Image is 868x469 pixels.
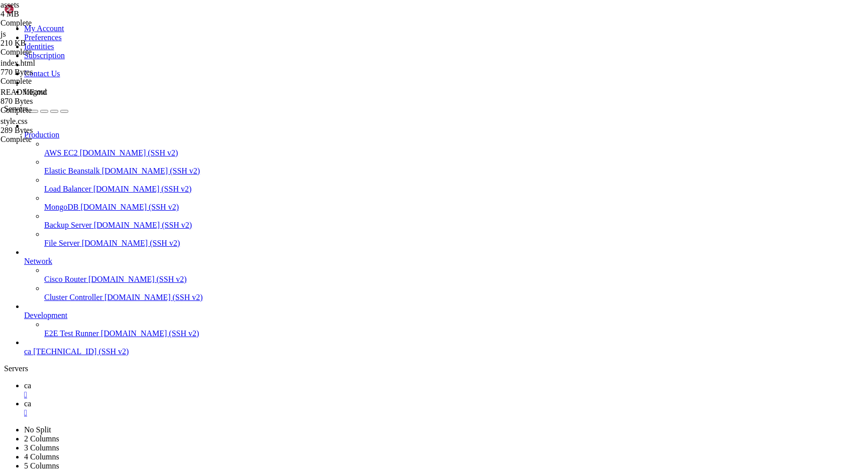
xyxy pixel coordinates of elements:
span: README.md [1,88,47,96]
div: Complete [1,48,101,57]
div: Complete [1,135,101,144]
div: 4 MB [1,10,101,19]
div: 770 Bytes [1,68,101,77]
span: style.css [1,117,101,135]
div: Complete [1,19,101,28]
span: style.css [1,117,28,125]
div: 870 Bytes [1,97,101,106]
span: README.md [1,88,101,106]
div: 289 Bytes [1,126,101,135]
span: assets [1,1,101,19]
span: js [1,30,101,48]
span: index.html [1,59,35,67]
span: js [1,30,6,38]
span: assets [1,1,19,9]
div: 210 KB [1,39,101,48]
span: index.html [1,59,101,77]
div: Complete [1,106,101,115]
div: Complete [1,77,101,86]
